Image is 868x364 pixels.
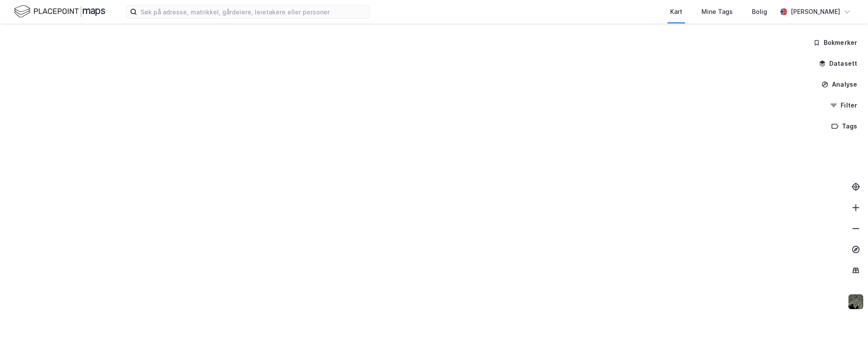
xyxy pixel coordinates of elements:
[825,322,868,364] iframe: Chat Widget
[137,5,369,18] input: Søk på adresse, matrikkel, gårdeiere, leietakere eller personer
[791,7,840,17] div: [PERSON_NAME]
[825,322,868,364] div: Kontrollprogram for chat
[752,7,767,17] div: Bolig
[701,7,733,17] div: Mine Tags
[670,7,682,17] div: Kart
[14,4,105,19] img: logo.f888ab2527a4732fd821a326f86c7f29.svg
